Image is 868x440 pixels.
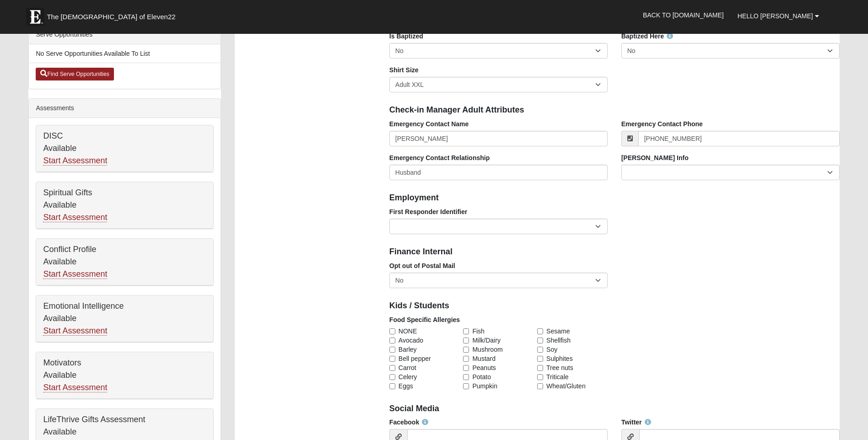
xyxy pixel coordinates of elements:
[463,347,469,353] input: Mushroom
[399,354,431,363] span: Bell pepper
[537,383,543,389] input: Wheat/Gluten
[463,374,469,380] input: Potato
[463,365,469,371] input: Peanuts
[399,327,417,336] span: NONE
[389,207,467,216] label: First Responder Identifier
[43,326,107,336] a: Start Assessment
[546,363,573,372] span: Tree nuts
[36,239,213,285] div: Conflict Profile Available
[29,25,221,44] div: Serve Opportunities
[546,345,557,354] span: Soy
[472,345,502,354] span: Mushroom
[26,8,44,26] img: Eleven22 logo
[463,338,469,343] input: Milk/Dairy
[43,269,107,279] a: Start Assessment
[463,383,469,389] input: Pumpkin
[43,156,107,166] a: Start Assessment
[546,336,571,345] span: Shellfish
[537,374,543,380] input: Triticale
[29,99,221,118] div: Assessments
[621,32,673,41] label: Baptized Here
[537,347,543,353] input: Soy
[621,153,689,162] label: [PERSON_NAME] Info
[36,125,213,172] div: DISC Available
[472,381,497,391] span: Pumpkin
[389,301,840,311] h4: Kids / Students
[463,328,469,334] input: Fish
[43,383,107,392] a: Start Assessment
[472,327,484,336] span: Fish
[399,363,416,372] span: Carrot
[389,65,419,75] label: Shirt Size
[389,356,395,362] input: Bell pepper
[389,119,469,129] label: Emergency Contact Name
[389,338,395,343] input: Avocado
[29,44,221,63] li: No Serve Opportunities Available To List
[399,345,417,354] span: Barley
[537,356,543,362] input: Sulphites
[621,418,651,427] label: Twitter
[389,153,490,162] label: Emergency Contact Relationship
[537,328,543,334] input: Sesame
[389,328,395,334] input: NONE
[22,3,205,26] a: The [DEMOGRAPHIC_DATA] of Eleven22
[389,347,395,353] input: Barley
[389,404,840,414] h4: Social Media
[731,5,826,27] a: Hello [PERSON_NAME]
[43,213,107,222] a: Start Assessment
[546,327,570,336] span: Sesame
[546,354,573,363] span: Sulphites
[463,356,469,362] input: Mustard
[389,383,395,389] input: Eggs
[36,182,213,229] div: Spiritual Gifts Available
[399,381,413,391] span: Eggs
[738,12,813,20] span: Hello [PERSON_NAME]
[389,261,455,270] label: Opt out of Postal Mail
[47,12,175,21] span: The [DEMOGRAPHIC_DATA] of Eleven22
[636,4,731,27] a: Back to [DOMAIN_NAME]
[546,381,586,391] span: Wheat/Gluten
[537,338,543,343] input: Shellfish
[389,32,423,41] label: Is Baptized
[546,372,569,381] span: Triticale
[621,119,703,129] label: Emergency Contact Phone
[389,193,840,203] h4: Employment
[399,372,417,381] span: Celery
[472,372,491,381] span: Potato
[389,365,395,371] input: Carrot
[389,374,395,380] input: Celery
[36,295,213,342] div: Emotional Intelligence Available
[537,365,543,371] input: Tree nuts
[389,247,840,257] h4: Finance Internal
[472,336,500,345] span: Milk/Dairy
[472,354,496,363] span: Mustard
[389,105,840,115] h4: Check-in Manager Adult Attributes
[389,418,428,427] label: Facebook
[389,315,460,324] label: Food Specific Allergies
[36,352,213,399] div: Motivators Available
[472,363,496,372] span: Peanuts
[36,68,114,80] a: Find Serve Opportunities
[399,336,423,345] span: Avocado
